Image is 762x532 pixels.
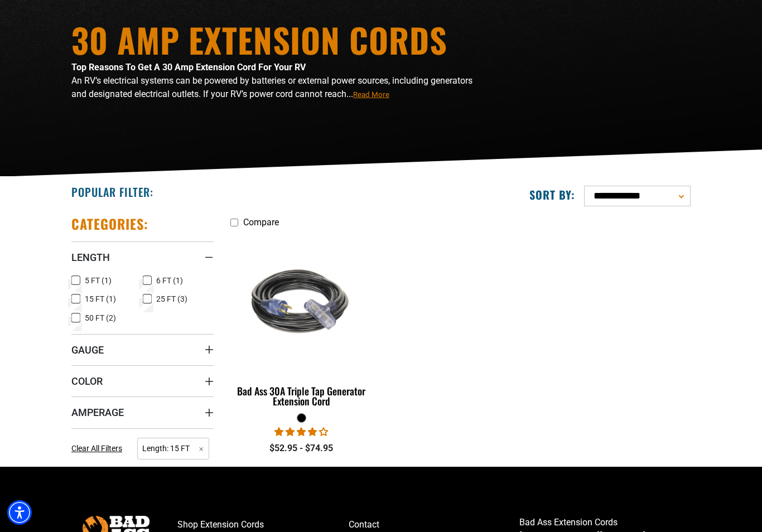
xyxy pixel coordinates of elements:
[137,438,209,460] span: Length: 15 FT
[85,314,116,322] span: 50 FT (2)
[85,277,112,284] span: 5 FT (1)
[71,396,214,428] summary: Amperage
[85,295,116,303] span: 15 FT (1)
[71,251,110,264] span: Length
[156,295,187,303] span: 25 FT (3)
[71,241,214,273] summary: Length
[230,442,373,455] div: $52.95 - $74.95
[71,74,479,101] p: An RV’s electrical systems can be powered by batteries or external power sources, including gener...
[137,443,209,453] a: Length: 15 FT
[71,62,306,72] strong: Top Reasons To Get A 30 Amp Extension Cord For Your RV
[7,500,32,525] div: Accessibility Menu
[71,406,124,419] span: Amperage
[71,444,122,453] span: Clear All Filters
[71,23,479,56] h1: 30 Amp Extension Cords
[71,185,153,199] h2: Popular Filter:
[71,215,148,233] h2: Categories:
[529,187,575,202] label: Sort by:
[71,344,104,356] span: Gauge
[71,375,103,388] span: Color
[230,386,373,406] div: Bad Ass 30A Triple Tap Generator Extension Cord
[71,443,127,454] a: Clear All Filters
[156,277,183,284] span: 6 FT (1)
[71,334,214,365] summary: Gauge
[232,239,372,367] img: black
[274,427,328,437] span: 4.00 stars
[243,217,279,228] span: Compare
[71,365,214,396] summary: Color
[353,90,389,99] span: Read More
[230,233,373,413] a: black Bad Ass 30A Triple Tap Generator Extension Cord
